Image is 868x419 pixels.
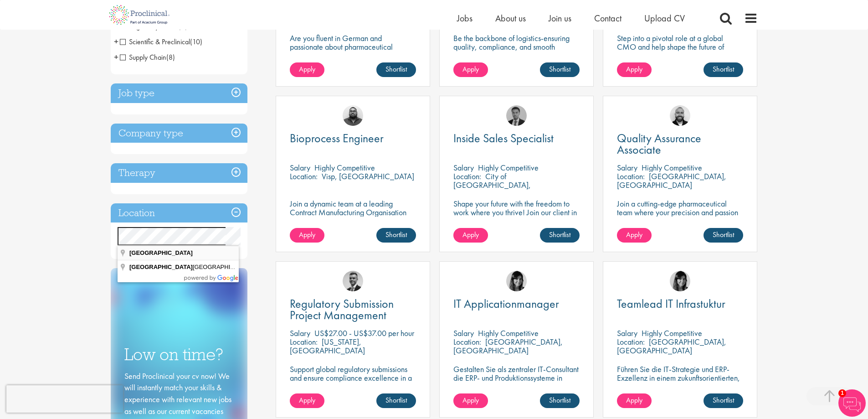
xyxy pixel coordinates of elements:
[290,199,416,243] p: Join a dynamic team at a leading Contract Manufacturing Organisation (CMO) and contribute to grou...
[626,64,642,74] span: Apply
[642,162,702,173] p: Highly Competitive
[111,83,247,103] h3: Job type
[124,346,234,363] h3: Low on time?
[129,264,193,270] span: [GEOGRAPHIC_DATA]
[670,271,690,291] img: Tesnim Chagklil
[314,162,375,173] p: Highly Competitive
[111,203,247,223] h3: Location
[617,336,726,356] p: [GEOGRAPHIC_DATA], [GEOGRAPHIC_DATA]
[314,328,414,338] p: US$27.00 - US$37.00 per hour
[617,336,645,347] span: Location:
[299,395,315,405] span: Apply
[190,37,202,47] span: (10)
[462,395,479,405] span: Apply
[290,133,416,144] a: Bioprocess Engineer
[478,162,539,173] p: Highly Competitive
[453,171,531,199] p: City of [GEOGRAPHIC_DATA], [GEOGRAPHIC_DATA]
[299,64,315,74] span: Apply
[120,37,202,47] span: Scientific & Preclinical
[617,171,726,190] p: [GEOGRAPHIC_DATA], [GEOGRAPHIC_DATA]
[462,230,479,239] span: Apply
[478,328,539,338] p: Highly Competitive
[457,12,473,24] a: Jobs
[670,105,690,126] img: Jordan Kiely
[453,336,563,356] p: [GEOGRAPHIC_DATA], [GEOGRAPHIC_DATA]
[617,298,743,310] a: Teamlead IT Infrastuktur
[540,62,580,77] a: Shortlist
[617,133,743,155] a: Quality Assurance Associate
[299,230,315,239] span: Apply
[290,62,324,77] a: Apply
[343,271,363,291] img: Alex Bill
[838,389,846,397] span: 1
[120,52,175,62] span: Supply Chain
[376,62,416,77] a: Shortlist
[617,199,743,234] p: Join a cutting-edge pharmaceutical team where your precision and passion for quality will help sh...
[290,228,324,243] a: Apply
[290,365,416,391] p: Support global regulatory submissions and ensure compliance excellence in a dynamic project manag...
[506,271,527,291] img: Tesnim Chagklil
[540,228,580,243] a: Shortlist
[462,64,479,74] span: Apply
[704,228,743,243] a: Shortlist
[495,12,526,24] a: About us
[617,162,637,173] span: Salary
[549,12,571,24] span: Join us
[617,62,652,77] a: Apply
[453,171,481,181] span: Location:
[453,336,481,347] span: Location:
[644,12,685,24] a: Upload CV
[453,34,580,60] p: Be the backbone of logistics-ensuring quality, compliance, and smooth operations in a dynamic env...
[111,163,247,183] h3: Therapy
[453,228,488,243] a: Apply
[453,162,474,173] span: Salary
[838,389,866,417] img: Chatbot
[6,385,123,413] iframe: reCAPTCHA
[453,298,580,310] a: IT Applicationmanager
[129,264,256,270] span: [GEOGRAPHIC_DATA]
[290,336,318,347] span: Location:
[704,393,743,408] a: Shortlist
[129,249,193,256] span: [GEOGRAPHIC_DATA]
[626,395,642,405] span: Apply
[376,228,416,243] a: Shortlist
[290,130,384,146] span: Bioprocess Engineer
[290,336,365,356] p: [US_STATE], [GEOGRAPHIC_DATA]
[453,393,488,408] a: Apply
[453,130,554,146] span: Inside Sales Specialist
[617,296,725,311] span: Teamlead IT Infrastuktur
[120,52,166,62] span: Supply Chain
[626,230,642,239] span: Apply
[343,105,363,126] img: Ashley Bennett
[290,393,324,408] a: Apply
[642,328,702,338] p: Highly Competitive
[114,50,118,64] span: +
[290,298,416,321] a: Regulatory Submission Project Management
[453,199,580,234] p: Shape your future with the freedom to work where you thrive! Join our client in this fully remote...
[617,365,743,399] p: Führen Sie die IT-Strategie und ERP-Exzellenz in einem zukunftsorientierten, wachsenden Unternehm...
[704,62,743,77] a: Shortlist
[290,296,394,323] span: Regulatory Submission Project Management
[540,393,580,408] a: Shortlist
[506,105,527,126] img: Carl Gbolade
[617,34,743,60] p: Step into a pivotal role at a global CMO and help shape the future of healthcare.
[453,62,488,77] a: Apply
[376,393,416,408] a: Shortlist
[166,52,175,62] span: (8)
[617,171,645,181] span: Location:
[290,162,310,173] span: Salary
[111,124,247,143] h3: Company type
[594,12,621,24] a: Contact
[617,228,652,243] a: Apply
[120,37,190,47] span: Scientific & Preclinical
[617,393,652,408] a: Apply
